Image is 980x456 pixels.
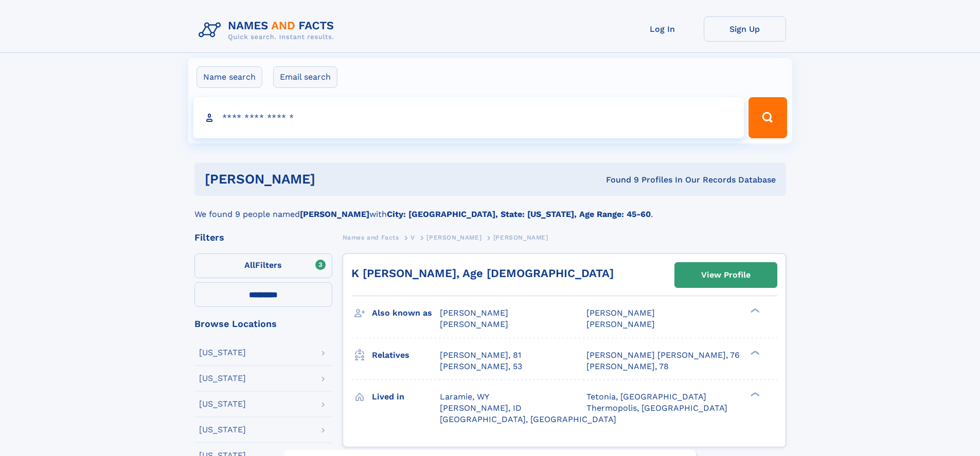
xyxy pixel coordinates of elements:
span: [PERSON_NAME] [493,234,548,241]
span: [PERSON_NAME] [440,308,508,318]
a: [PERSON_NAME] [PERSON_NAME], 76 [586,350,740,361]
img: Logo Names and Facts [194,16,343,44]
div: Filters [194,233,332,242]
b: City: [GEOGRAPHIC_DATA], State: [US_STATE], Age Range: 45-60 [387,209,651,219]
span: [PERSON_NAME] [426,234,482,241]
div: ❯ [748,349,760,356]
h3: Relatives [372,346,440,364]
span: Laramie, WY [440,392,489,402]
h3: Lived in [372,388,440,406]
div: We found 9 people named with . [194,196,786,221]
a: [PERSON_NAME] [426,231,482,244]
a: K [PERSON_NAME], Age [DEMOGRAPHIC_DATA] [351,267,614,280]
div: [US_STATE] [199,349,246,357]
span: Tetonia, [GEOGRAPHIC_DATA] [586,392,706,402]
span: [PERSON_NAME], ID [440,403,522,413]
label: Filters [194,253,332,278]
span: All [244,260,255,270]
div: [US_STATE] [199,426,246,434]
div: ❯ [748,307,760,314]
span: Thermopolis, [GEOGRAPHIC_DATA] [586,403,727,413]
a: V [411,231,415,244]
a: View Profile [675,263,777,287]
b: [PERSON_NAME] [300,209,369,219]
span: [PERSON_NAME] [586,308,655,318]
a: Log In [621,16,704,42]
a: [PERSON_NAME], 53 [440,361,522,372]
span: [GEOGRAPHIC_DATA], [GEOGRAPHIC_DATA] [440,414,616,424]
a: Sign Up [704,16,786,42]
a: [PERSON_NAME], 81 [440,350,521,361]
div: ❯ [748,391,760,397]
button: Search Button [749,97,787,138]
h1: [PERSON_NAME] [205,173,461,186]
label: Name search [197,66,262,88]
a: Names and Facts [343,231,399,244]
span: [PERSON_NAME] [586,319,655,329]
div: [US_STATE] [199,400,246,408]
div: Found 9 Profiles In Our Records Database [460,174,776,186]
div: [US_STATE] [199,374,246,382]
span: V [411,234,415,241]
div: View Profile [701,263,751,287]
div: Browse Locations [194,319,332,329]
input: search input [193,97,744,138]
a: [PERSON_NAME], 78 [586,361,669,372]
label: Email search [273,66,337,88]
span: [PERSON_NAME] [440,319,508,329]
h3: Also known as [372,304,440,322]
